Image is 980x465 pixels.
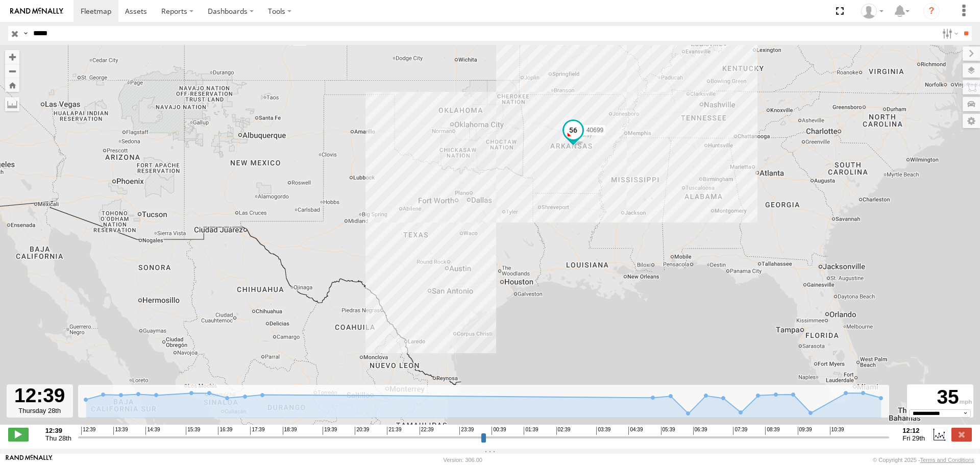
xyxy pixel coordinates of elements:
[45,427,71,434] strong: 12:39
[444,457,482,463] div: Version: 306.00
[250,427,264,435] span: 17:39
[45,434,71,442] span: Thu 28th Aug 2025
[733,427,747,435] span: 07:39
[5,78,19,92] button: Zoom Home
[873,457,974,463] div: © Copyright 2025 -
[5,64,19,78] button: Zoom out
[323,427,337,435] span: 19:39
[524,427,538,435] span: 01:39
[145,427,160,435] span: 14:39
[8,428,29,441] label: Play/Stop
[459,427,474,435] span: 23:39
[556,427,571,435] span: 02:39
[951,428,972,441] label: Close
[830,427,844,435] span: 10:39
[628,427,643,435] span: 04:39
[5,97,19,111] label: Measure
[387,427,401,435] span: 21:39
[798,427,812,435] span: 09:39
[186,427,200,435] span: 15:39
[909,386,972,409] div: 35
[21,26,30,41] label: Search Query
[586,127,603,134] span: 40699
[857,4,887,19] div: Caseta Laredo TX
[492,427,506,435] span: 00:39
[420,427,434,435] span: 22:39
[218,427,232,435] span: 16:39
[81,427,95,435] span: 12:39
[113,427,128,435] span: 13:39
[596,427,610,435] span: 03:39
[963,114,980,128] label: Map Settings
[5,50,19,64] button: Zoom in
[923,3,940,19] i: ?
[920,457,974,463] a: Terms and Conditions
[283,427,297,435] span: 18:39
[765,427,779,435] span: 08:39
[6,455,53,465] a: Visit our Website
[355,427,369,435] span: 20:39
[10,8,63,15] img: rand-logo.svg
[902,427,925,434] strong: 12:12
[661,427,675,435] span: 05:39
[902,434,925,442] span: Fri 29th Aug 2025
[938,26,960,41] label: Search Filter Options
[693,427,707,435] span: 06:39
